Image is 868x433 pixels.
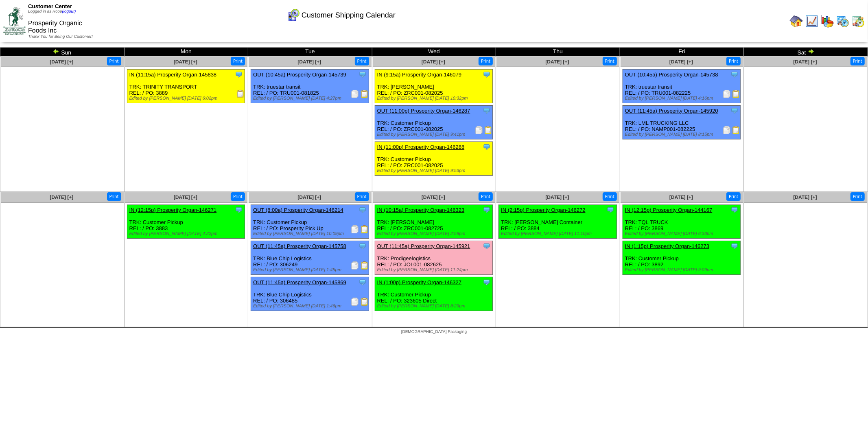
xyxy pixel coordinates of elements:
[351,90,359,98] img: Packing Slip
[377,96,493,101] div: Edited by [PERSON_NAME] [DATE] 10:32pm
[253,96,369,101] div: Edited by [PERSON_NAME] [DATE] 4:27pm
[377,108,470,114] a: OUT (11:00p) Prosperity Organ-146287
[730,70,739,78] img: Tooltip
[235,206,243,214] img: Tooltip
[174,194,197,200] span: [DATE] [+]
[623,241,741,275] div: TRK: Customer Pickup REL: / PO: 3892
[606,206,614,214] img: Tooltip
[496,48,620,57] td: Thu
[127,70,245,103] div: TRK: TRINITY TRANSPORT REL: / PO: 3889
[251,70,369,103] div: TRK: truestar transit REL: / PO: TRU001-081825
[732,90,740,98] img: Bill of Lading
[129,72,217,78] a: IN (11:15a) Prosperity Organ-145838
[375,142,493,176] div: TRK: Customer Pickup REL: / PO: ZRC001-082025
[483,242,491,250] img: Tooltip
[794,59,817,65] a: [DATE] [+]
[236,90,245,98] img: Receiving Document
[107,57,121,65] button: Print
[351,225,359,233] img: Packing Slip
[50,194,73,200] span: [DATE] [+]
[287,9,300,22] img: calendarcustomer.gif
[726,192,741,201] button: Print
[499,205,617,239] div: TRK: [PERSON_NAME] Container REL: / PO: 3884
[124,48,248,57] td: Mon
[127,205,245,239] div: TRK: Customer Pickup REL: / PO: 3883
[479,192,493,201] button: Print
[484,126,492,134] img: Bill of Lading
[730,107,739,115] img: Tooltip
[375,241,493,275] div: TRK: Prodigeelogistics REL: / PO: JOL001-082625
[361,298,369,306] img: Bill of Lading
[669,194,693,200] a: [DATE] [+]
[253,268,369,272] div: Edited by [PERSON_NAME] [DATE] 1:45pm
[377,168,493,173] div: Edited by [PERSON_NAME] [DATE] 9:53pm
[625,207,713,213] a: IN (12:15p) Prosperity Organ-144167
[3,7,26,35] img: ZoRoCo_Logo(Green%26Foil)%20jpg.webp
[361,90,369,98] img: Bill of Lading
[251,241,369,275] div: TRK: Blue Chip Logistics REL: / PO: 306249
[375,277,493,311] div: TRK: Customer Pickup REL: / PO: 323605 Direct
[377,243,470,249] a: OUT (11:45a) Prosperity Organ-145921
[375,205,493,239] div: TRK: [PERSON_NAME] REL: / PO: ZRC001-082725
[375,106,493,139] div: TRK: Customer Pickup REL: / PO: ZRC001-082025
[129,96,245,101] div: Edited by [PERSON_NAME] [DATE] 6:02pm
[852,15,865,28] img: calendarinout.gif
[790,15,803,28] img: home.gif
[129,231,245,236] div: Edited by [PERSON_NAME] [DATE] 4:22pm
[107,192,121,201] button: Print
[231,192,245,201] button: Print
[377,72,461,78] a: IN (9:15a) Prosperity Organ-146079
[401,330,467,334] span: [DEMOGRAPHIC_DATA] Packaging
[251,205,369,239] div: TRK: Customer Pickup REL: / PO: Prosperity Pick Up
[794,194,817,200] a: [DATE] [+]
[351,261,359,270] img: Packing Slip
[297,59,321,65] a: [DATE] [+]
[625,132,741,137] div: Edited by [PERSON_NAME] [DATE] 8:15pm
[479,57,493,65] button: Print
[851,192,865,201] button: Print
[377,304,493,309] div: Edited by [PERSON_NAME] [DATE] 8:29pm
[483,107,491,115] img: Tooltip
[625,243,709,249] a: IN (1:15p) Prosperity Organ-146273
[355,57,369,65] button: Print
[53,48,59,54] img: arrowleft.gif
[483,206,491,214] img: Tooltip
[483,70,491,78] img: Tooltip
[730,206,739,214] img: Tooltip
[625,72,718,78] a: OUT (10:45a) Prosperity Organ-145738
[805,15,818,28] img: line_graph.gif
[377,207,465,213] a: IN (10:15a) Prosperity Organ-146323
[372,48,496,57] td: Wed
[836,15,849,28] img: calendarprod.gif
[253,304,369,309] div: Edited by [PERSON_NAME] [DATE] 1:46pm
[545,59,569,65] a: [DATE] [+]
[669,59,693,65] a: [DATE] [+]
[730,242,739,250] img: Tooltip
[253,243,346,249] a: OUT (11:45a) Prosperity Organ-145758
[28,20,82,34] span: Prosperity Organic Foods Inc
[50,59,73,65] a: [DATE] [+]
[821,15,834,28] img: graph.gif
[545,194,569,200] a: [DATE] [+]
[355,192,369,201] button: Print
[625,108,718,114] a: OUT (11:45a) Prosperity Organ-145920
[375,70,493,103] div: TRK: [PERSON_NAME] REL: / PO: ZRC001-082025
[603,192,617,201] button: Print
[253,72,346,78] a: OUT (10:45a) Prosperity Organ-145739
[625,268,741,272] div: Edited by [PERSON_NAME] [DATE] 9:09pm
[28,3,72,9] span: Customer Center
[174,59,197,65] a: [DATE] [+]
[377,279,461,285] a: IN (1:00p) Prosperity Organ-146327
[0,48,125,57] td: Sun
[28,35,93,39] span: Thank You for Being Our Customer!
[377,144,465,150] a: IN (11:00p) Prosperity Organ-146288
[297,194,321,200] a: [DATE] [+]
[422,194,445,200] a: [DATE] [+]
